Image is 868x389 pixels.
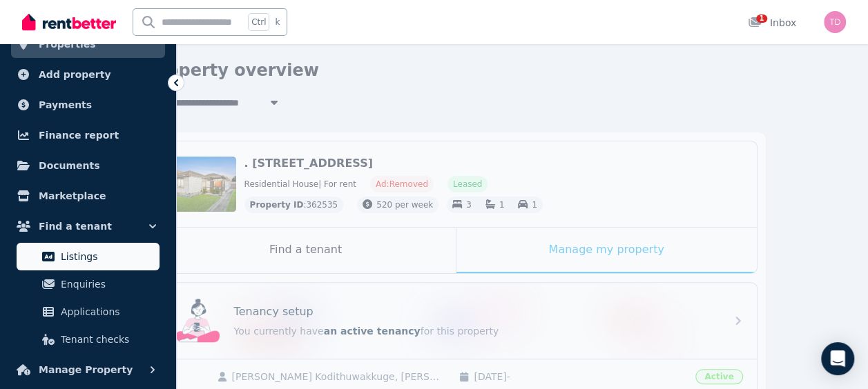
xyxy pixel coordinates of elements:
[17,298,160,326] a: Applications
[11,121,165,149] a: Finance report
[11,91,165,119] a: Payments
[453,179,482,190] span: Leased
[156,283,757,359] a: Tenancy setupTenancy setupYou currently havean active tenancyfor this property
[232,370,445,383] span: [PERSON_NAME] Kodithuwakkuge, [PERSON_NAME] Hakmana Kodithuwakkuge
[250,199,304,210] span: Property ID
[474,370,687,383] span: [DATE] -
[39,36,96,52] span: Properties
[244,197,344,213] div: : 362535
[275,17,280,28] span: k
[39,218,112,235] span: Find a tenant
[147,59,319,81] h1: Property overview
[156,228,456,273] div: Find a tenant
[234,303,314,320] p: Tenancy setup
[22,12,116,32] img: RentBetter
[11,212,165,240] button: Find a tenant
[11,61,165,88] a: Add property
[248,13,269,31] span: Ctrl
[748,16,796,30] div: Inbox
[17,243,160,270] a: Listings
[61,276,154,292] span: Enquiries
[695,369,742,384] span: Active
[11,152,165,179] a: Documents
[376,200,433,210] span: 520 per week
[61,248,154,265] span: Listings
[39,66,111,83] span: Add property
[39,361,133,378] span: Manage Property
[499,200,505,210] span: 1
[17,326,160,353] a: Tenant checks
[324,326,421,337] span: an active tenancy
[11,30,165,58] a: Properties
[532,200,537,210] span: 1
[17,270,160,298] a: Enquiries
[821,342,854,375] div: Open Intercom Messenger
[11,356,165,383] button: Manage Property
[39,188,106,204] span: Marketplace
[466,200,472,210] span: 3
[234,324,717,338] p: You currently have for this property
[456,228,757,273] div: Manage my property
[39,97,92,113] span: Payments
[61,303,154,320] span: Applications
[61,331,154,348] span: Tenant checks
[11,182,165,210] a: Marketplace
[376,179,428,190] span: Ad: Removed
[39,157,100,174] span: Documents
[176,299,220,343] img: Tenancy setup
[39,127,119,143] span: Finance report
[824,11,846,33] img: Tom Douglas
[756,14,767,23] span: 1
[244,157,373,170] span: . [STREET_ADDRESS]
[244,179,356,190] span: Residential House | For rent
